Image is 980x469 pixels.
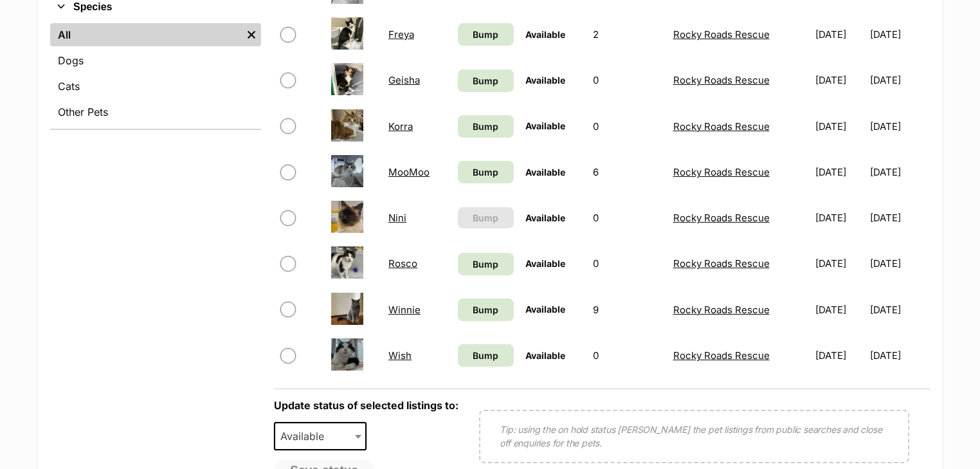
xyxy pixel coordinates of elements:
[870,104,929,149] td: [DATE]
[458,161,514,183] a: Bump
[388,28,414,41] a: Freya
[588,58,667,102] td: 0
[388,120,413,133] a: Korra
[673,304,770,316] a: Rocky Roads Rescue
[525,120,565,131] span: Available
[473,74,498,87] span: Bump
[50,23,242,46] a: All
[50,21,261,129] div: Species
[810,196,869,240] td: [DATE]
[525,212,565,223] span: Available
[588,288,667,332] td: 9
[473,28,498,41] span: Bump
[588,241,667,286] td: 0
[588,333,667,378] td: 0
[388,212,406,224] a: Nini
[673,166,770,178] a: Rocky Roads Rescue
[588,150,667,194] td: 6
[458,253,514,275] a: Bump
[274,422,367,450] span: Available
[525,167,565,178] span: Available
[870,150,929,194] td: [DATE]
[473,257,498,271] span: Bump
[870,58,929,102] td: [DATE]
[50,75,261,98] a: Cats
[588,196,667,240] td: 0
[870,196,929,240] td: [DATE]
[673,257,770,270] a: Rocky Roads Rescue
[810,241,869,286] td: [DATE]
[458,207,514,228] button: Bump
[458,115,514,138] a: Bump
[810,150,869,194] td: [DATE]
[242,23,261,46] a: Remove filter
[810,104,869,149] td: [DATE]
[50,49,261,72] a: Dogs
[274,399,458,412] label: Update status of selected listings to:
[588,104,667,149] td: 0
[473,349,498,362] span: Bump
[525,258,565,269] span: Available
[473,303,498,317] span: Bump
[673,212,770,224] a: Rocky Roads Rescue
[388,349,412,362] a: Wish
[870,288,929,332] td: [DATE]
[810,333,869,378] td: [DATE]
[458,344,514,367] a: Bump
[458,69,514,92] a: Bump
[673,120,770,133] a: Rocky Roads Rescue
[870,12,929,57] td: [DATE]
[275,427,337,445] span: Available
[525,304,565,315] span: Available
[525,350,565,361] span: Available
[810,58,869,102] td: [DATE]
[388,257,417,270] a: Rosco
[388,304,421,316] a: Winnie
[473,165,498,179] span: Bump
[525,29,565,40] span: Available
[500,423,889,450] p: Tip: using the on hold status [PERSON_NAME] the pet listings from public searches and close off e...
[673,28,770,41] a: Rocky Roads Rescue
[810,288,869,332] td: [DATE]
[388,74,420,86] a: Geisha
[588,12,667,57] td: 2
[870,333,929,378] td: [DATE]
[473,120,498,133] span: Bump
[50,100,261,124] a: Other Pets
[870,241,929,286] td: [DATE]
[525,75,565,86] span: Available
[458,23,514,46] a: Bump
[473,211,498,225] span: Bump
[673,349,770,362] a: Rocky Roads Rescue
[458,299,514,321] a: Bump
[810,12,869,57] td: [DATE]
[388,166,430,178] a: MooMoo
[673,74,770,86] a: Rocky Roads Rescue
